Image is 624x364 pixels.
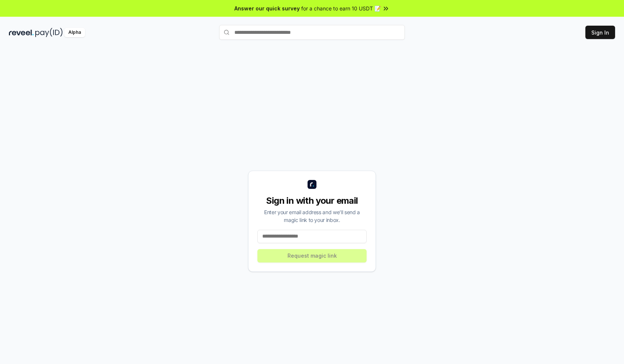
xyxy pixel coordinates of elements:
[257,195,367,207] div: Sign in with your email
[308,180,316,189] img: logo_small
[9,28,34,37] img: reveel_dark
[585,26,615,39] button: Sign In
[64,28,85,37] div: Alpha
[35,28,63,37] img: pay_id
[257,208,367,224] div: Enter your email address and we’ll send a magic link to your inbox.
[301,4,381,12] span: for a chance to earn 10 USDT 📝
[234,4,300,12] span: Answer our quick survey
